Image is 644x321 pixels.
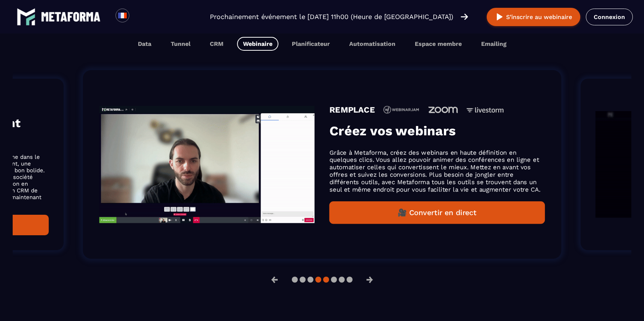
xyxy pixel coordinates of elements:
input: Search for option [136,12,141,21]
img: icon [467,107,503,113]
img: icon [428,106,459,114]
h4: REMPLACE [329,105,375,115]
img: play [495,12,504,22]
button: → [360,271,379,289]
p: Prochainement événement le [DATE] 11h00 (Heure de [GEOGRAPHIC_DATA]) [210,12,453,22]
button: S’inscrire au webinaire [487,8,580,26]
img: gif [99,106,315,223]
a: Connexion [586,9,633,25]
button: ← [265,271,284,289]
h3: Créez vos webinars [329,123,545,139]
p: Grâce à Metaforma, créez des webinars en haute définition en quelques clics. Vous allez pouvoir a... [329,149,545,193]
img: logo [41,12,101,22]
button: Data [132,37,157,51]
img: icon [383,106,420,114]
button: Emailing [475,37,512,51]
img: logo [17,7,35,26]
button: Espace membre [409,37,468,51]
button: 🎥 Convertir en direct [329,201,545,224]
button: CRM [204,37,230,51]
button: Planificateur [286,37,336,51]
button: Webinaire [237,37,278,51]
section: Gallery [13,58,631,271]
button: Tunnel [165,37,196,51]
img: arrow-right [461,13,468,21]
button: Automatisation [343,37,401,51]
div: Search for option [129,9,148,25]
img: fr [118,11,127,20]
